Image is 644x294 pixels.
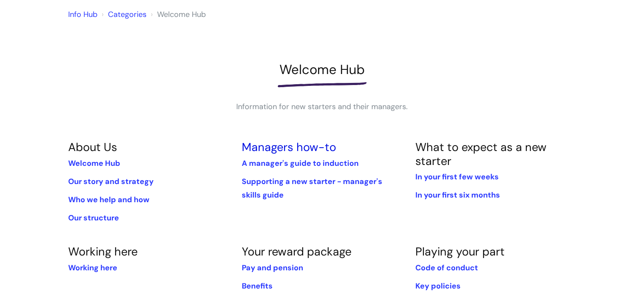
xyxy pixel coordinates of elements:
[241,244,351,259] a: Your reward package
[241,140,336,154] a: Managers how-to
[68,9,97,19] a: Info Hub
[415,172,498,182] a: In your first few weeks
[241,281,272,291] a: Benefits
[415,281,460,291] a: Key policies
[241,158,358,168] a: A manager's guide to induction
[100,8,146,21] li: Solution home
[68,195,149,205] a: Who we help and how
[68,158,120,168] a: Welcome Hub
[68,62,576,77] h1: Welcome Hub
[108,9,146,19] a: Categories
[241,176,382,200] a: Supporting a new starter - manager's skills guide
[68,263,117,273] a: Working here
[415,263,478,273] a: Code of conduct
[415,244,504,259] a: Playing your part
[68,213,119,223] a: Our structure
[68,244,138,259] a: Working here
[68,140,117,154] a: About Us
[149,8,206,21] li: Welcome Hub
[68,176,154,187] a: Our story and strategy
[195,100,449,113] p: Information for new starters and their managers.
[415,140,546,168] a: What to expect as a new starter
[241,263,303,273] a: Pay and pension
[415,190,500,200] a: In your first six months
